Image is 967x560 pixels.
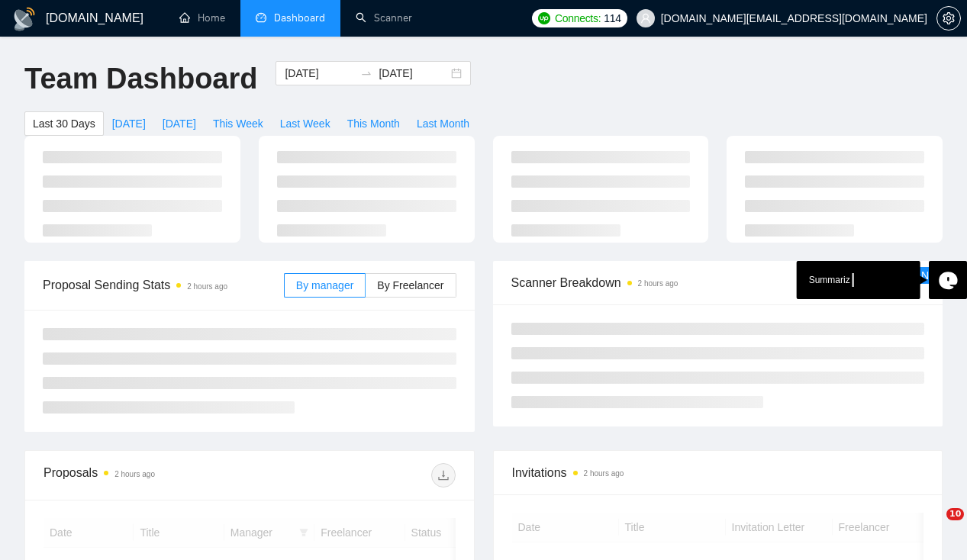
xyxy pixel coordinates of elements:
input: End date [379,65,448,82]
time: 2 hours ago [187,282,227,291]
time: 2 hours ago [638,279,679,288]
button: Last 30 Days [24,111,104,136]
button: This Month [339,111,408,136]
a: homeHome [179,11,225,24]
time: 2 hours ago [584,469,624,478]
span: Scanner Breakdown [511,273,925,292]
span: 114 [604,10,620,27]
iframe: Intercom live chat [915,508,952,545]
img: logo [12,7,37,31]
span: Last Week [280,115,330,132]
span: Last 30 Days [33,115,95,132]
span: By Freelancer [377,279,443,291]
span: setting [937,12,960,24]
span: Proposal Sending Stats [43,275,284,294]
span: swap-right [360,67,372,79]
h1: Team Dashboard [24,61,257,97]
a: setting [936,12,961,24]
input: Start date [285,65,354,82]
span: dashboard [256,12,266,23]
button: [DATE] [154,111,205,136]
span: user [640,13,651,24]
span: to [360,67,372,79]
span: Invitations [512,463,924,482]
span: 10 [946,508,964,520]
span: This Month [347,115,400,132]
div: Proposals [44,463,250,488]
time: 2 hours ago [114,470,155,478]
img: upwork-logo.png [538,12,550,24]
button: Last Month [408,111,478,136]
span: [DATE] [112,115,146,132]
span: Dashboard [274,11,325,24]
span: Connects: [555,10,601,27]
button: setting [936,6,961,31]
span: By manager [296,279,353,291]
button: Last Week [272,111,339,136]
span: Last Month [417,115,469,132]
span: This Week [213,115,263,132]
span: [DATE] [163,115,196,132]
span: New [921,269,943,282]
a: searchScanner [356,11,412,24]
button: [DATE] [104,111,154,136]
button: This Week [205,111,272,136]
